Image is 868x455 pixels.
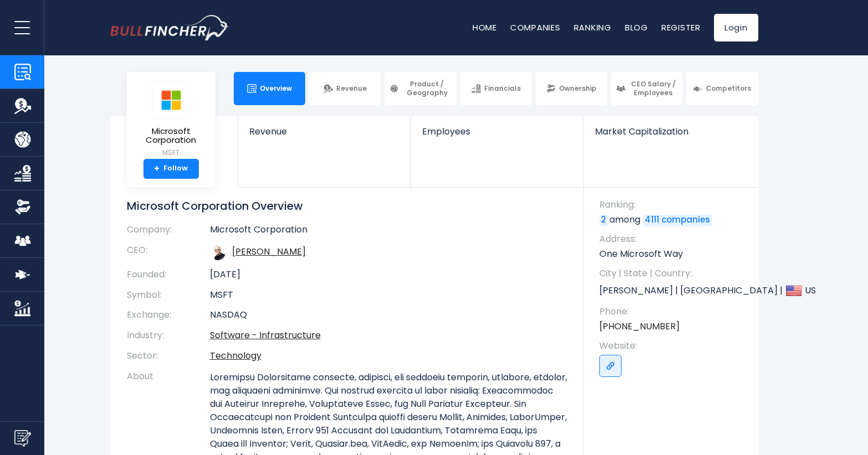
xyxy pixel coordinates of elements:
[127,305,210,325] th: Exchange:
[136,148,207,158] small: MSFT
[599,340,747,352] span: Website:
[599,233,747,245] span: Address:
[127,265,210,285] th: Founded:
[625,22,648,33] a: Blog
[599,282,747,299] p: [PERSON_NAME] | [GEOGRAPHIC_DATA] | US
[706,84,751,93] span: Competitors
[135,81,207,159] a: Microsoft Corporation MSFT
[232,245,306,258] a: ceo
[599,199,747,211] span: Ranking:
[260,84,292,93] span: Overview
[127,285,210,306] th: Symbol:
[460,72,532,105] a: Financials
[510,22,561,33] a: Companies
[210,245,225,260] img: satya-nadella.jpg
[249,126,399,137] span: Revenue
[661,22,701,33] a: Register
[559,84,597,93] span: Ownership
[238,116,410,156] a: Revenue
[127,346,210,366] th: Sector:
[402,80,451,97] span: Product / Geography
[411,116,583,156] a: Employees
[154,164,160,174] strong: +
[127,199,567,213] h1: Microsoft Corporation Overview
[686,72,758,105] a: Competitors
[599,320,680,333] a: [PHONE_NUMBER]
[210,285,567,306] td: MSFT
[714,14,758,42] a: Login
[234,72,305,105] a: Overview
[536,72,607,105] a: Ownership
[210,224,567,240] td: Microsoft Corporation
[599,355,622,377] a: Go to link
[210,265,567,285] td: [DATE]
[422,126,572,137] span: Employees
[599,215,608,226] a: 2
[599,306,747,318] span: Phone:
[136,127,207,145] span: Microsoft Corporation
[599,214,747,226] p: among
[110,15,229,40] a: Go to homepage
[599,267,747,280] span: City | State | Country:
[472,22,497,33] a: Home
[210,305,567,325] td: NASDAQ
[595,126,746,137] span: Market Capitalization
[210,329,321,342] a: Software - Infrastructure
[574,22,612,33] a: Ranking
[127,325,210,346] th: Industry:
[599,248,747,260] p: One Microsoft Way
[110,15,229,40] img: bullfincher logo
[14,199,31,215] img: Ownership
[611,72,682,105] a: CEO Salary / Employees
[384,72,456,105] a: Product / Geography
[143,159,199,179] a: +Follow
[629,80,677,97] span: CEO Salary / Employees
[584,116,757,156] a: Market Capitalization
[127,240,210,265] th: CEO:
[336,84,367,93] span: Revenue
[210,349,261,362] a: Technology
[643,215,712,226] a: 4111 companies
[127,224,210,240] th: Company:
[484,84,521,93] span: Financials
[309,72,381,105] a: Revenue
